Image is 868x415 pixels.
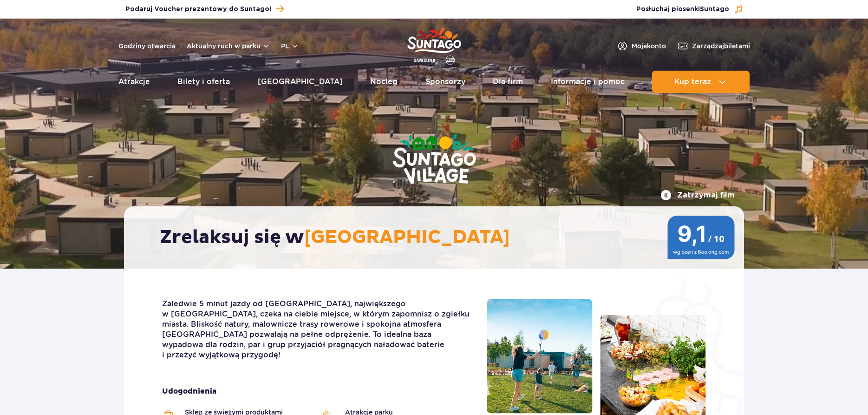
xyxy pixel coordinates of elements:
a: Sponsorzy [425,71,465,93]
a: Park of Poland [407,23,461,66]
img: Suntago Village [355,98,513,222]
span: Moje konto [632,41,666,51]
a: Nocleg [370,71,398,93]
span: Zarządzaj biletami [692,41,750,51]
a: Informacje i pomoc [551,71,625,93]
span: Podaruj Voucher prezentowy do Suntago! [125,5,271,14]
span: Suntago [700,6,729,13]
a: Mojekonto [617,40,666,52]
button: Zatrzymaj film [660,190,735,201]
span: Posłuchaj piosenki [636,5,729,14]
p: Zaledwie 5 minut jazdy od [GEOGRAPHIC_DATA], największego w [GEOGRAPHIC_DATA], czeka na ciebie mi... [162,299,473,360]
strong: Udogodnienia [162,386,473,396]
a: Zarządzajbiletami [677,40,750,52]
a: Bilety i oferta [177,71,230,93]
a: Godziny otwarcia [118,41,176,51]
a: Atrakcje [118,71,150,93]
button: Aktualny ruch w parku [187,42,270,50]
button: Posłuchaj piosenkiSuntago [636,5,743,14]
h2: Zrelaksuj się w [160,226,718,249]
a: Dla firm [493,71,523,93]
span: [GEOGRAPHIC_DATA] [304,226,510,249]
img: 9,1/10 wg ocen z Booking.com [667,216,735,259]
button: Kup teraz [652,71,750,93]
a: Podaruj Voucher prezentowy do Suntago! [125,3,284,15]
a: [GEOGRAPHIC_DATA] [258,71,343,93]
span: Kup teraz [674,78,711,86]
button: pl [281,41,299,51]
